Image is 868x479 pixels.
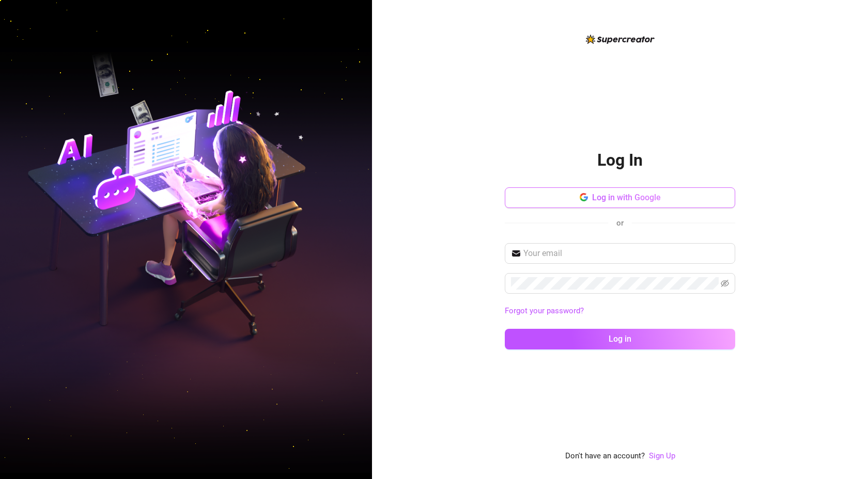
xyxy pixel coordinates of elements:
[616,218,624,228] span: or
[505,329,735,349] button: Log in
[505,187,735,208] button: Log in with Google
[565,450,645,462] span: Don't have an account?
[649,451,675,460] a: Sign Up
[592,193,661,202] span: Log in with Google
[523,247,729,260] input: Your email
[505,306,584,315] a: Forgot your password?
[597,150,643,171] h2: Log In
[609,334,631,344] span: Log in
[586,35,655,44] img: logo-BBDzfeDw.svg
[649,450,675,462] a: Sign Up
[505,305,735,317] a: Forgot your password?
[721,279,729,288] span: eye-invisible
